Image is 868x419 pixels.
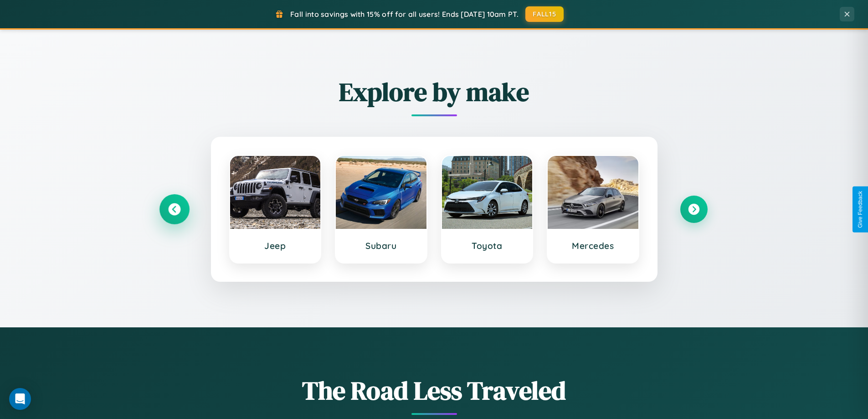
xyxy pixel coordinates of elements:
h3: Toyota [451,240,524,251]
h2: Explore by make [161,74,708,109]
div: Open Intercom Messenger [9,388,31,410]
h3: Subaru [345,240,417,251]
h3: Jeep [239,240,312,251]
span: Fall into savings with 15% off for all users! Ends [DATE] 10am PT. [290,10,519,19]
h3: Mercedes [557,240,629,251]
h1: The Road Less Traveled [161,373,708,408]
div: Give Feedback [857,191,863,228]
button: FALL15 [525,6,564,22]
